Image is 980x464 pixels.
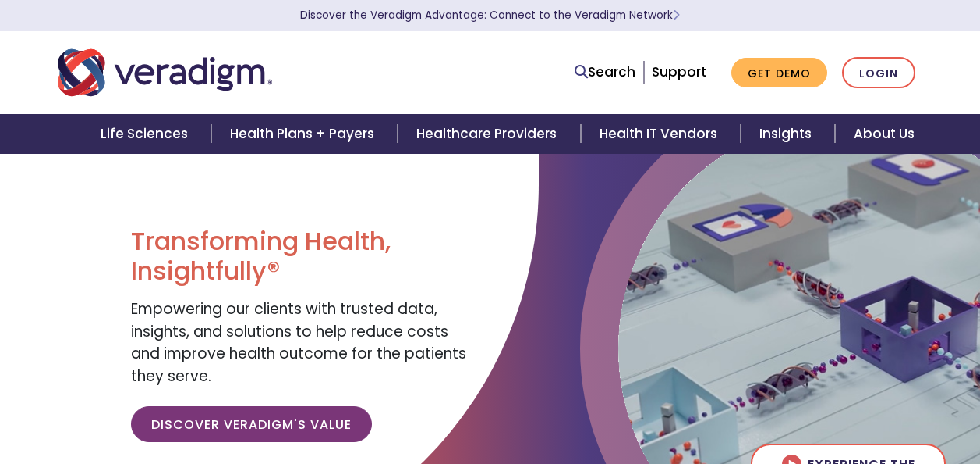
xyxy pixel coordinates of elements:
[652,62,706,81] a: Support
[58,47,272,98] img: Veradigm logo
[300,8,680,23] a: Discover the Veradigm Advantage: Connect to the Veradigm NetworkLearn More
[581,114,741,154] a: Health IT Vendors
[211,114,398,154] a: Health Plans + Payers
[741,114,835,154] a: Insights
[131,227,478,287] h1: Transforming Health, Insightfully®
[398,114,580,154] a: Healthcare Providers
[131,406,372,442] a: Discover Veradigm's Value
[131,298,466,387] span: Empowering our clients with trusted data, insights, and solutions to help reduce costs and improv...
[731,58,827,88] a: Get Demo
[82,114,211,154] a: Life Sciences
[673,8,680,23] span: Learn More
[835,114,933,154] a: About Us
[575,62,635,83] a: Search
[842,57,915,89] a: Login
